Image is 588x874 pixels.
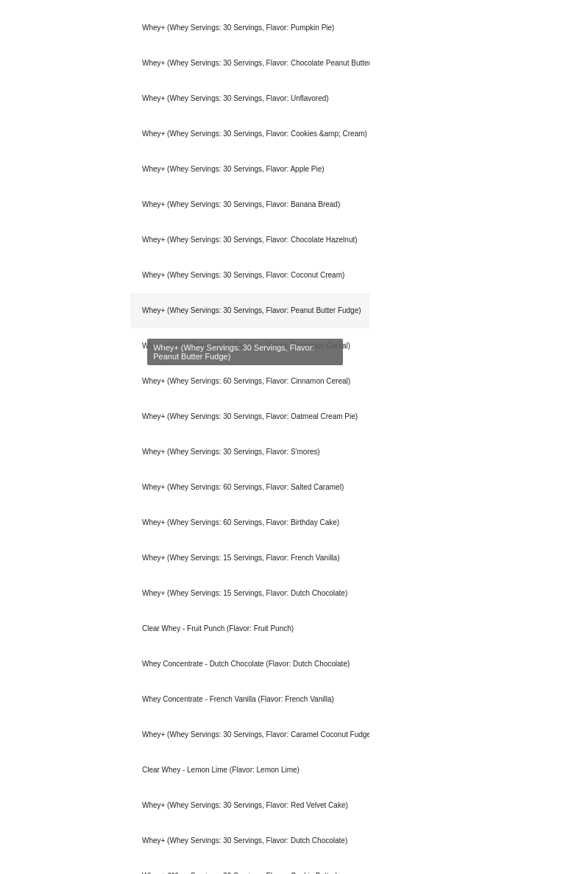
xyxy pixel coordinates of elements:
div: Whey+ (Whey Servings: 15 Servings, Flavor: French Vanilla) [130,540,369,576]
div: Whey+ (Whey Servings: 30 Servings, Flavor: Chocolate Peanut Butter) [130,46,369,81]
div: Whey+ (Whey Servings: 30 Servings, Flavor: S'mores) [130,434,369,470]
div: Whey+ (Whey Servings: 30 Servings, Flavor: Cookies &amp; Cream) [130,116,369,152]
div: Whey+ (Whey Servings: 30 Servings, Flavor: Red Velvet Cake) [130,788,369,823]
div: Whey+ (Whey Servings: 30 Servings, Flavor: Cinnamon Cereal) [130,328,369,364]
div: Whey Concentrate - Dutch Chocolate (Flavor: Dutch Chocolate) [130,646,369,682]
div: Whey+ (Whey Servings: 30 Servings, Flavor: Dutch Chocolate) [130,823,369,859]
div: Whey Concentrate - French Vanilla (Flavor: French Vanilla) [130,682,369,717]
div: Whey+ (Whey Servings: 30 Servings, Flavor: Oatmeal Cream Pie) [130,399,369,434]
div: Whey+ (Whey Servings: 30 Servings, Flavor: Peanut Butter Fudge) [130,293,369,328]
div: Whey+ (Whey Servings: 30 Servings, Flavor: Unflavored) [130,81,369,116]
div: Clear Whey - Lemon Lime (Flavor: Lemon Lime) [130,753,369,788]
div: Whey+ (Whey Servings: 30 Servings, Flavor: Chocolate Hazelnut) [130,222,369,258]
div: Whey+ (Whey Servings: 30 Servings, Flavor: Apple Pie) [130,152,369,187]
div: Whey+ (Whey Servings: 15 Servings, Flavor: Dutch Chocolate) [130,576,369,611]
div: Whey+ (Whey Servings: 30 Servings, Flavor: Caramel Coconut Fudge Cookie) [130,717,369,753]
div: Whey+ (Whey Servings: 30 Servings, Flavor: Coconut Cream) [130,258,369,293]
div: Whey+ (Whey Servings: 30 Servings, Flavor: Banana Bread) [130,187,369,222]
div: Whey+ (Whey Servings: 60 Servings, Flavor: Birthday Cake) [130,505,369,540]
div: Whey+ (Whey Servings: 60 Servings, Flavor: Salted Caramel) [130,470,369,505]
div: Whey+ (Whey Servings: 60 Servings, Flavor: Cinnamon Cereal) [130,364,369,399]
div: Clear Whey - Fruit Punch (Flavor: Fruit Punch) [130,611,369,646]
div: Whey+ (Whey Servings: 30 Servings, Flavor: Pumpkin Pie) [130,10,369,46]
